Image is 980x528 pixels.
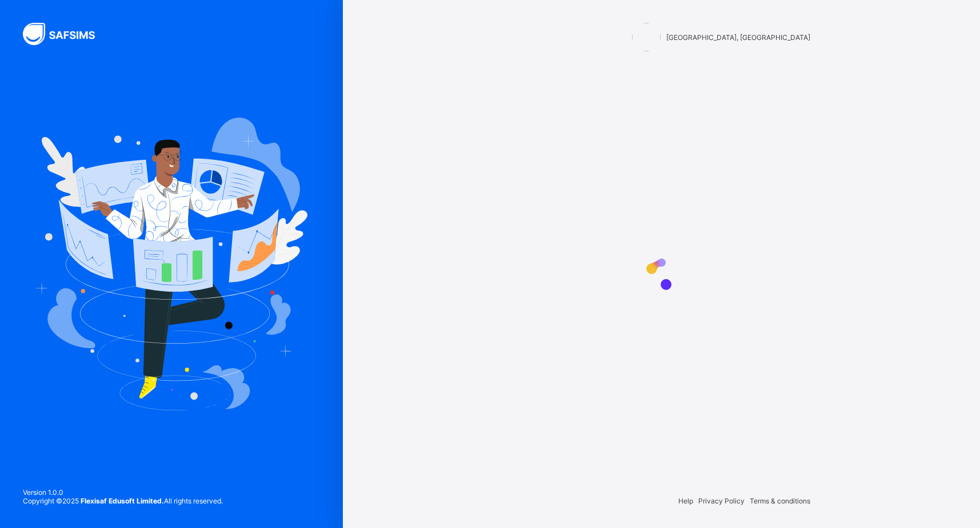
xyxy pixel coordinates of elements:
span: Terms & conditions [750,497,810,505]
img: SAFSIMS Logo [23,23,109,45]
span: Copyright © 2025 All rights reserved. [23,497,223,505]
span: Help [678,497,693,505]
span: [GEOGRAPHIC_DATA], [GEOGRAPHIC_DATA] [666,33,810,42]
span: Privacy Policy [698,497,745,505]
img: Hero Image [35,118,307,410]
strong: Flexisaf Edusoft Limited. [81,497,164,505]
img: FEDERAL GOVERNMENT COLLEGE, DAURA [632,23,661,51]
span: Version 1.0.0 [23,488,223,497]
